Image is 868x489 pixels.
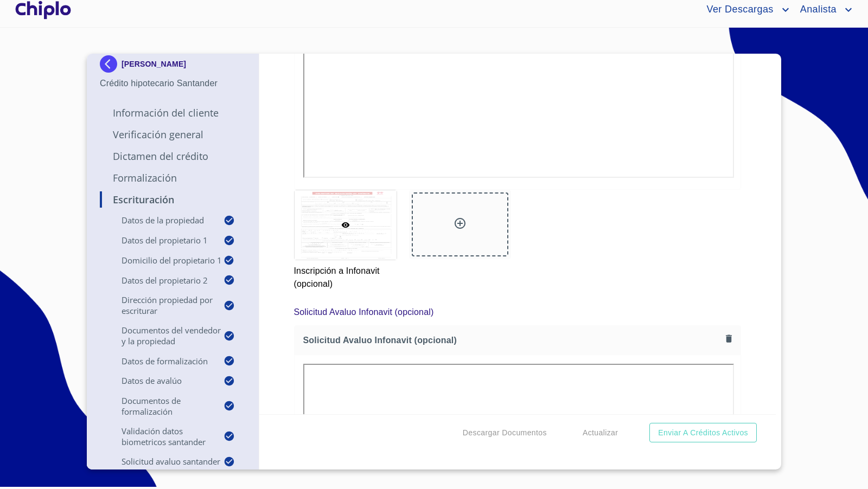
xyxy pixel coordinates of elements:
p: Dictamen del Crédito [100,150,246,163]
span: Actualizar [583,426,618,440]
p: Crédito hipotecario Santander [100,77,246,90]
p: Datos de Avalúo [100,375,224,386]
button: Actualizar [578,423,622,443]
p: Inscripción a Infonavit (opcional) [294,260,396,291]
button: Enviar a Créditos Activos [649,423,757,443]
p: Formalización [100,171,246,184]
button: Descargar Documentos [458,423,551,443]
p: Solicitud Avaluo Infonavit (opcional) [294,306,434,319]
button: account of current user [698,1,792,18]
span: Descargar Documentos [463,426,547,440]
p: Dirección Propiedad por Escriturar [100,294,224,316]
p: Escrituración [100,193,246,206]
p: Verificación General [100,128,246,141]
span: Enviar a Créditos Activos [658,426,748,440]
p: Datos del propietario 1 [100,235,224,246]
p: Información del Cliente [100,106,246,119]
span: Solicitud Avaluo Infonavit (opcional) [303,334,722,346]
img: Docupass spot blue [100,55,122,73]
p: Datos de Formalización [100,356,224,366]
span: Analista [792,1,842,18]
span: Ver Descargas [698,1,778,18]
p: Documentos del vendedor y la propiedad [100,325,224,346]
p: Solicitud Avaluo Santander [100,456,224,467]
p: Domicilio del Propietario 1 [100,255,224,266]
p: Datos de la propiedad [100,215,224,226]
button: account of current user [792,1,855,18]
p: Documentos de Formalización [100,395,224,417]
p: Datos del propietario 2 [100,275,224,286]
p: [PERSON_NAME] [122,60,186,68]
div: [PERSON_NAME] [100,55,246,77]
p: Validación Datos Biometricos Santander [100,426,224,447]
